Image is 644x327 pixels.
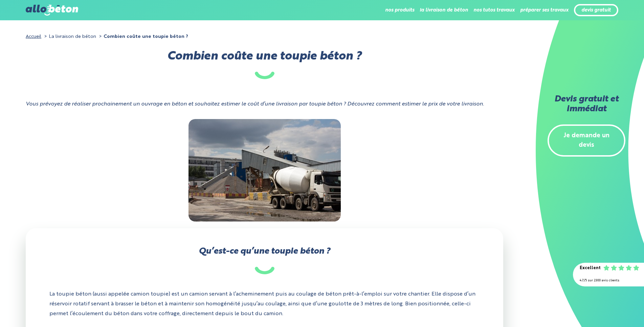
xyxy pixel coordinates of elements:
h2: Devis gratuit et immédiat [548,95,625,114]
li: Combien coûte une toupie béton ? [97,32,188,42]
li: la livraison de béton [420,2,468,18]
img: allobéton [26,5,78,16]
h1: Combien coûte une toupie béton ? [26,52,503,79]
div: Excellent [580,263,601,273]
a: Je demande un devis [548,124,625,157]
h3: Qu’est-ce qu’une toupie béton ? [49,247,480,274]
li: préparer ses travaux [520,2,569,18]
i: Vous prévoyez de réaliser prochainement un ouvrage en béton et souhaitez estimer le coût d’une li... [26,101,484,107]
a: Accueil [26,34,41,39]
li: nos tutos travaux [473,2,515,18]
img: ”Camion [188,119,341,221]
li: nos produits [385,2,414,18]
p: La toupie béton (aussi appelée camion toupie) est un camion servant à l’acheminement puis au coul... [49,284,480,324]
div: 4.7/5 sur 2300 avis clients [580,276,637,286]
a: devis gratuit [581,7,611,13]
li: La livraison de béton [43,32,96,42]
